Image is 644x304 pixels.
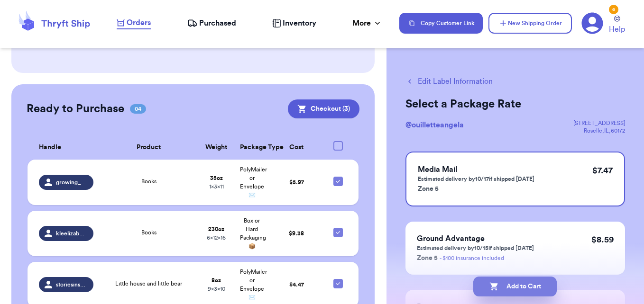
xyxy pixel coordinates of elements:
[488,13,572,34] button: New Shipping Order
[212,277,221,283] strong: 8 oz
[440,255,504,261] a: - $100 insurance included
[56,230,87,237] span: kleelizabeth14
[418,186,439,192] span: Zone 5
[417,244,534,252] p: Estimated delivery by 10/15 if shipped [DATE]
[115,281,182,286] span: Little house and little bear
[283,18,316,29] span: Inventory
[199,135,234,160] th: Weight
[187,18,236,29] a: Purchased
[130,104,146,114] span: 04
[405,97,625,112] h2: Select a Package Rate
[127,17,151,28] span: Orders
[240,167,267,198] span: PolyMailer or Envelope ✉️
[417,255,438,261] span: Zone 5
[208,286,225,292] span: 9 x 3 x 10
[573,127,625,134] div: Roselle , IL , 60172
[405,121,464,129] span: @ ouilletteangela
[573,119,625,127] div: [STREET_ADDRESS]
[272,18,316,29] a: Inventory
[99,135,199,160] th: Product
[289,231,304,236] span: $ 9.38
[405,76,493,87] button: Edit Label Information
[56,179,87,186] span: growing_up_littles
[609,16,625,35] a: Help
[234,135,270,160] th: Package Type
[39,143,61,152] span: Handle
[289,179,304,185] span: $ 5.97
[117,17,151,29] a: Orders
[418,175,534,183] p: Estimated delivery by 10/17 if shipped [DATE]
[289,282,304,287] span: $ 4.47
[141,230,156,235] span: Books
[473,277,557,296] button: Add to Cart
[591,233,614,246] p: $ 8.59
[240,218,266,249] span: Box or Hard Packaging 📦
[581,12,603,34] a: 6
[208,226,224,232] strong: 230 oz
[417,235,485,242] span: Ground Advantage
[27,101,124,116] h2: Ready to Purchase
[609,24,625,35] span: Help
[199,18,236,29] span: Purchased
[418,166,457,173] span: Media Mail
[592,164,613,177] p: $ 7.47
[141,179,156,184] span: Books
[288,99,359,118] button: Checkout (3)
[210,175,223,181] strong: 35 oz
[240,269,267,300] span: PolyMailer or Envelope ✉️
[270,135,323,160] th: Cost
[56,281,87,288] span: storiesinsensory
[207,235,226,241] span: 6 x 12 x 16
[352,18,382,29] div: More
[399,13,483,34] button: Copy Customer Link
[209,184,224,189] span: 1 x 3 x 11
[609,5,618,14] div: 6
